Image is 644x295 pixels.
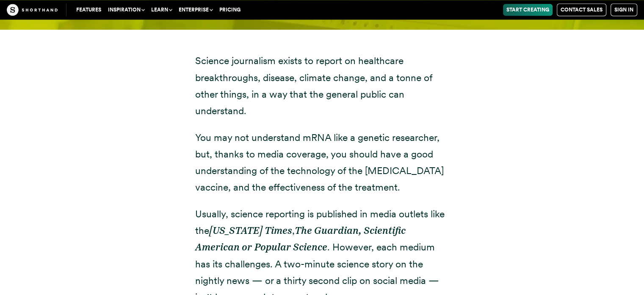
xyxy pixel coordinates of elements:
[195,225,406,253] em: The Guardian, Scientific American or
[175,4,216,16] button: Enterprise
[195,129,449,196] p: You may not understand mRNA like a genetic researcher, but, thanks to media coverage, you should ...
[195,53,449,119] p: Science journalism exists to report on healthcare breakthroughs, disease, climate change, and a t...
[105,4,148,16] button: Inspiration
[611,3,637,16] a: Sign in
[557,3,606,16] a: Contact Sales
[503,4,553,16] a: Start Creating
[148,4,175,16] button: Learn
[216,4,244,16] a: Pricing
[209,225,292,236] em: [US_STATE] Times
[7,4,58,16] img: The Craft
[73,4,105,16] a: Features
[254,241,327,253] em: Popular Science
